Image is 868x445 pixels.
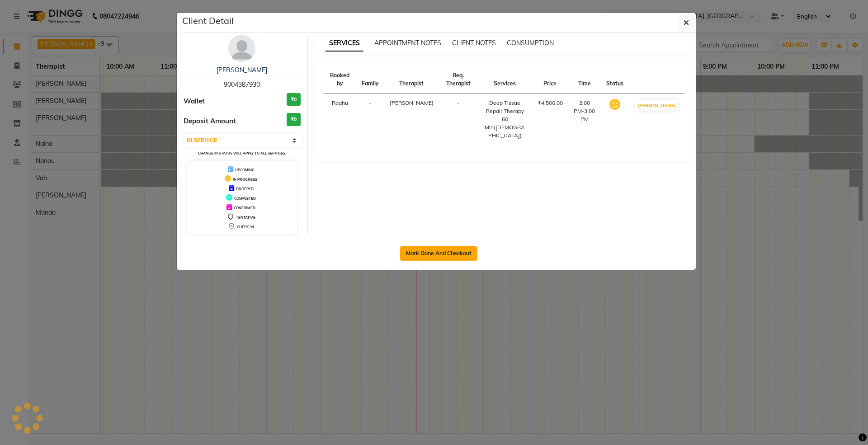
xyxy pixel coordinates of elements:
button: [PERSON_NAME] [635,100,678,111]
img: avatar [228,35,255,62]
th: Time [568,66,601,94]
h5: Client Detail [182,14,234,28]
th: Therapist [384,66,439,94]
span: CLIENT NOTES [452,39,496,47]
h3: ₹0 [287,93,301,106]
th: Services [478,66,532,94]
div: ₹4,500.00 [538,99,563,107]
span: DROPPED [236,187,254,191]
span: TENTATIVE [236,215,255,220]
span: [PERSON_NAME] [390,99,434,106]
span: Deposit Amount [184,116,236,126]
td: 2:00 PM-3:00 PM [568,94,601,145]
div: Deep Tissue Repair Therapy 60 Min([DEMOGRAPHIC_DATA]) [483,99,527,140]
span: IN PROGRESS [233,177,257,182]
th: Req. Therapist [439,66,478,94]
small: Change in status will apply to all services. [198,151,286,155]
span: UPCOMING [235,168,255,172]
th: Price [532,66,568,94]
th: Family [356,66,384,94]
th: Booked by [324,66,356,94]
button: Mark Done And Checkout [400,246,477,261]
span: CHECK-IN [237,225,254,229]
span: CONSUMPTION [507,39,554,47]
span: 9004387930 [224,80,260,89]
td: - [439,94,478,145]
span: CONFIRMED [234,206,255,210]
td: Raghu [324,94,356,145]
a: [PERSON_NAME] [217,66,267,74]
th: Status [601,66,629,94]
td: - [356,94,384,145]
span: SERVICES [325,35,363,52]
span: Wallet [184,96,205,107]
h3: ₹0 [287,113,301,126]
span: COMPLETED [234,196,256,201]
span: APPOINTMENT NOTES [374,39,441,47]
